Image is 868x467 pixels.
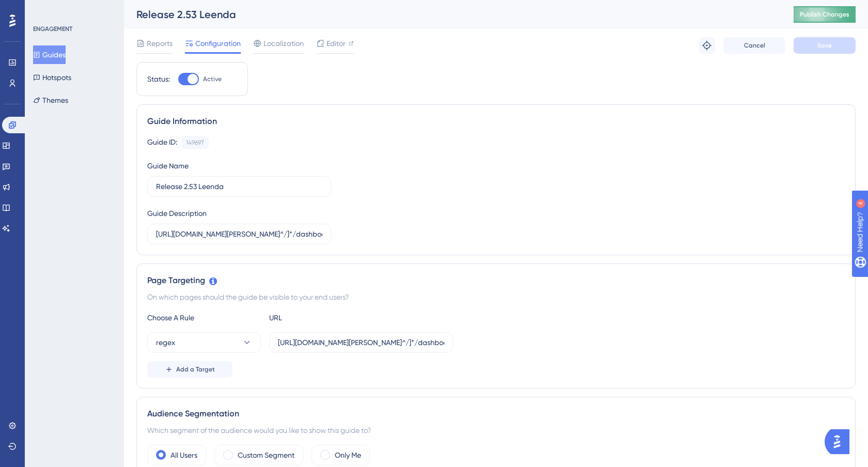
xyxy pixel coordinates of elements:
[33,25,72,33] div: ENGAGEMENT
[156,228,322,240] input: Type your Guide’s Description here
[147,408,845,420] div: Audience Segmentation
[147,160,189,172] div: Guide Name
[203,75,222,83] span: Active
[147,207,207,220] div: Guide Description
[263,37,304,50] span: Localization
[195,37,241,50] span: Configuration
[269,312,383,324] div: URL
[794,6,856,23] button: Publish Changes
[33,45,66,64] button: Guides
[147,136,177,149] div: Guide ID:
[136,7,768,22] div: Release 2.53 Leenda
[33,68,71,87] button: Hotspots
[147,361,233,378] button: Add a Target
[156,336,175,349] span: regex
[72,5,75,13] div: 4
[147,312,261,324] div: Choose A Rule
[800,10,849,19] span: Publish Changes
[723,37,785,54] button: Cancel
[147,332,261,353] button: regex
[278,337,444,348] input: yourwebsite.com/path
[24,3,65,15] span: Need Help?
[327,37,346,50] span: Editor
[825,426,856,457] iframe: UserGuiding AI Assistant Launcher
[147,424,845,437] div: Which segment of the audience would you like to show this guide to?
[147,115,845,128] div: Guide Information
[147,274,845,287] div: Page Targeting
[744,41,765,50] span: Cancel
[186,138,204,147] div: 149697
[147,37,173,50] span: Reports
[147,73,170,85] div: Status:
[33,91,68,110] button: Themes
[238,449,295,461] label: Custom Segment
[794,37,856,54] button: Save
[171,449,197,461] label: All Users
[176,365,215,373] span: Add a Target
[156,181,322,192] input: Type your Guide’s Name here
[817,41,832,50] span: Save
[147,291,845,303] div: On which pages should the guide be visible to your end users?
[335,449,361,461] label: Only Me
